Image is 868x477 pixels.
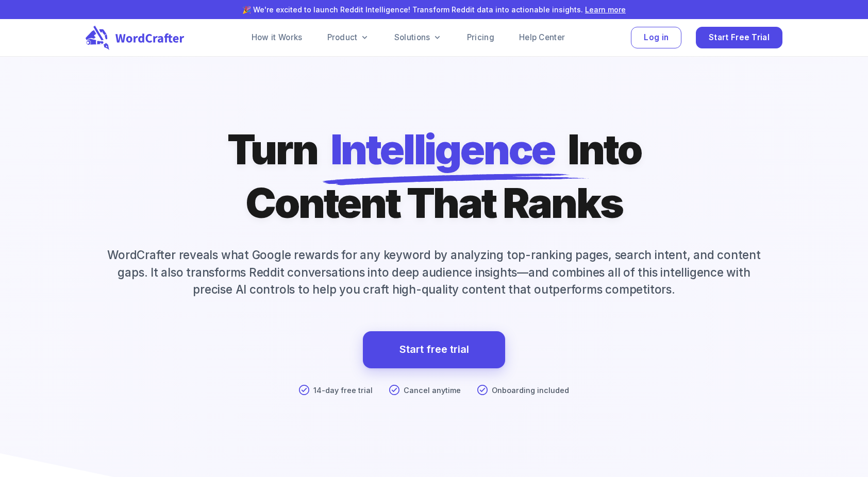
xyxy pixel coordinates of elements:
[585,5,626,14] a: Learn more
[86,246,782,298] p: WordCrafter reveals what Google rewards for any keyword by analyzing top-ranking pages, search in...
[363,331,505,368] a: Start free trial
[467,31,494,44] a: Pricing
[519,31,565,44] a: Help Center
[16,4,852,15] p: 🎉 We're excited to launch Reddit Intelligence! Transform Reddit data into actionable insights.
[327,31,370,44] a: Product
[404,385,461,396] p: Cancel anytime
[227,123,641,230] h1: Turn Into Content That Ranks
[399,340,469,359] a: Start free trial
[696,27,782,49] button: Start Free Trial
[252,31,303,44] a: How it Works
[492,385,569,396] p: Onboarding included
[394,31,442,44] a: Solutions
[313,385,373,396] p: 14-day free trial
[631,27,681,49] button: Log in
[644,31,669,45] span: Log in
[330,123,555,176] span: Intelligence
[709,31,770,45] span: Start Free Trial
